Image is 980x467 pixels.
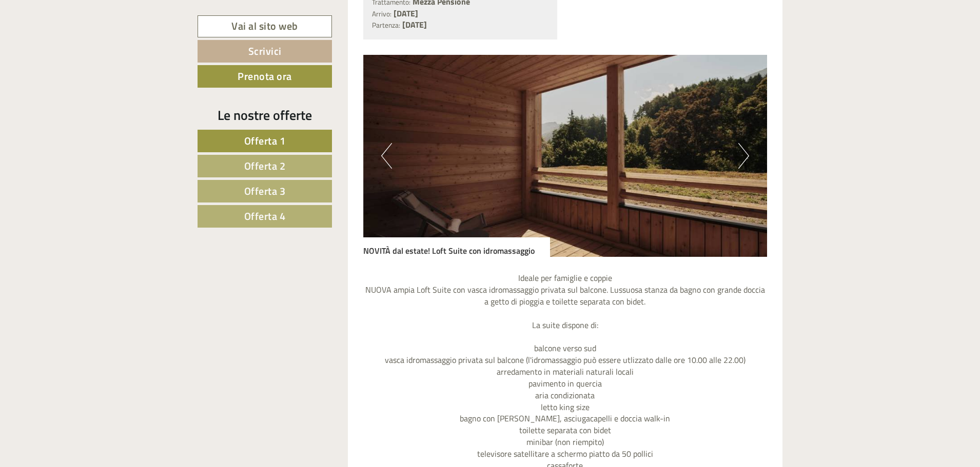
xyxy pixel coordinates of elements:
[15,30,148,38] div: [GEOGRAPHIC_DATA]
[198,65,332,88] a: Prenota ora
[372,9,391,19] small: Arrivo:
[8,28,153,59] div: Buon giorno, come possiamo aiutarla?
[198,106,332,125] div: Le nostre offerte
[244,183,286,199] span: Offerta 3
[394,7,418,19] b: [DATE]
[244,208,286,224] span: Offerta 4
[363,55,768,257] img: image
[183,8,222,25] div: lunedì
[363,237,550,257] div: NOVITÀ dal estate! Loft Suite con idromassaggio
[198,40,332,63] a: Scrivici
[350,266,405,288] button: Invia
[402,18,427,31] b: [DATE]
[738,143,749,169] button: Next
[15,50,148,57] small: 10:26
[198,15,332,37] a: Vai al sito web
[244,133,286,149] span: Offerta 1
[372,20,400,30] small: Partenza:
[244,158,286,174] span: Offerta 2
[381,143,392,169] button: Previous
